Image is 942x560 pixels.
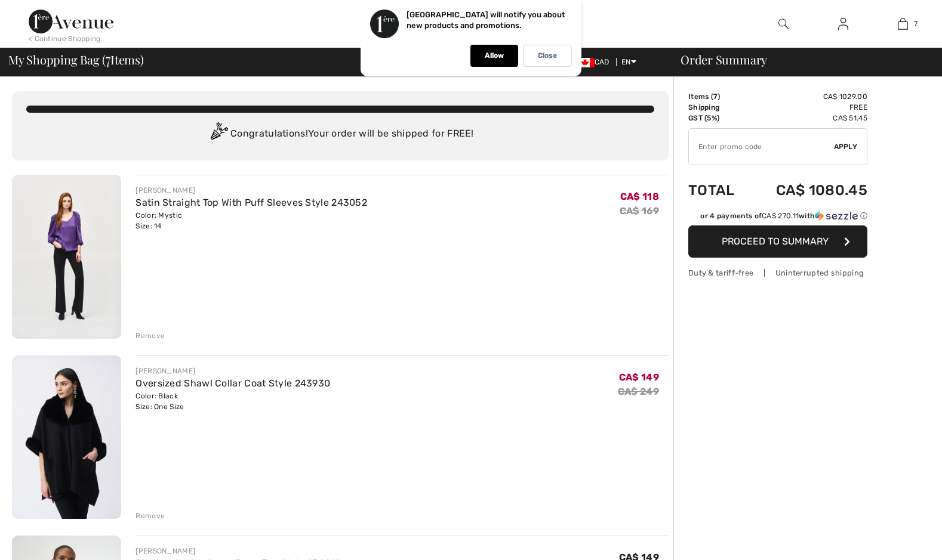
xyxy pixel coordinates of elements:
td: Items ( ) [688,91,749,102]
td: Total [688,170,749,211]
span: CAD [575,58,614,66]
div: Remove [136,511,165,521]
span: EN [621,58,636,66]
s: CA$ 249 [618,386,659,397]
img: 1ère Avenue [29,10,113,33]
span: 7 [713,92,718,101]
td: CA$ 1080.45 [749,170,867,211]
div: Order Summary [666,54,935,66]
div: [PERSON_NAME] [136,366,330,376]
img: My Bag [898,17,908,31]
img: Sezzle [815,211,858,221]
span: 7 [914,18,918,29]
p: Allow [485,51,504,60]
span: CA$ 149 [619,372,659,383]
a: 7 [873,17,932,31]
a: Oversized Shawl Collar Coat Style 243930 [136,378,330,389]
span: Apply [834,141,858,152]
td: CA$ 51.45 [749,113,867,123]
button: Proceed to Summary [688,225,867,258]
div: Remove [136,330,165,341]
span: CA$ 118 [620,191,659,202]
div: or 4 payments of with [700,211,867,221]
div: [PERSON_NAME] [136,185,367,196]
a: Satin Straight Top With Puff Sleeves Style 243052 [136,197,367,208]
div: < Continue Shopping [29,33,101,44]
td: Free [749,102,867,113]
div: or 4 payments ofCA$ 270.11withSezzle Click to learn more about Sezzle [688,211,867,225]
span: My Shopping Bag ( Items) [8,54,144,66]
a: Sign In [829,17,858,32]
p: Close [538,51,557,60]
div: Color: Black Size: One Size [136,391,330,412]
td: CA$ 1029.00 [749,91,867,102]
div: [PERSON_NAME] [136,546,340,556]
img: Congratulation2.svg [207,122,230,146]
s: CA$ 169 [620,205,659,216]
div: Color: Mystic Size: 14 [136,210,367,231]
img: search the website [778,17,789,31]
img: Oversized Shawl Collar Coat Style 243930 [12,355,121,519]
img: Satin Straight Top With Puff Sleeves Style 243052 [12,175,121,339]
span: 7 [106,51,110,66]
td: GST (5%) [688,113,749,123]
span: Proceed to Summary [722,236,829,247]
img: My Info [838,17,848,31]
img: Canadian Dollar [575,58,595,67]
div: Duty & tariff-free | Uninterrupted shipping [688,267,867,279]
span: CA$ 270.11 [762,212,799,220]
p: [GEOGRAPHIC_DATA] will notify you about new products and promotions. [407,10,565,30]
td: Shipping [688,102,749,113]
input: Promo code [689,129,834,165]
div: Congratulations! Your order will be shipped for FREE! [26,122,654,146]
